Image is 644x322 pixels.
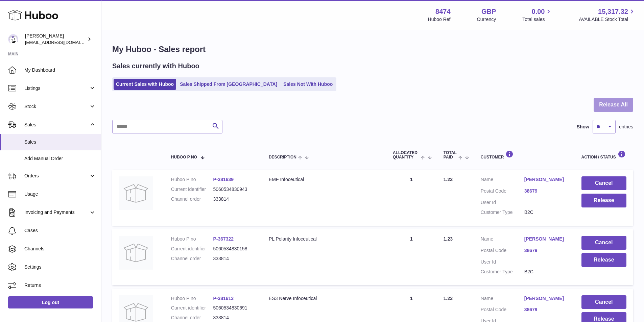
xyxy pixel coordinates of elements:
dd: B2C [524,269,568,275]
dt: Huboo P no [171,295,213,302]
img: orders@neshealth.com [8,34,18,44]
span: Returns [24,282,96,289]
dd: 333814 [213,196,255,202]
span: Add Manual Order [24,155,96,162]
strong: GBP [481,7,496,16]
dt: Customer Type [481,269,524,275]
img: no-photo.jpg [119,176,153,210]
dt: Huboo P no [171,176,213,183]
h2: Sales currently with Huboo [112,61,199,71]
dt: Postal Code [481,247,524,255]
dd: 333814 [213,315,255,321]
span: 1.23 [444,296,453,301]
div: Currency [477,16,496,23]
span: Invoicing and Payments [24,209,89,216]
span: entries [619,124,633,130]
a: [PERSON_NAME] [524,295,568,302]
span: 1.23 [444,177,453,182]
div: Huboo Ref [428,16,451,23]
dt: Current identifier [171,305,213,311]
button: Cancel [581,236,626,250]
img: no-photo.jpg [119,236,153,270]
dd: B2C [524,209,568,216]
td: 1 [386,229,437,285]
dt: Channel order [171,196,213,202]
a: P-381639 [213,177,234,182]
dt: Current identifier [171,246,213,252]
span: Listings [24,85,89,92]
div: Customer [481,150,568,159]
button: Release All [594,98,633,112]
a: [PERSON_NAME] [524,236,568,242]
dd: 333814 [213,255,255,262]
dt: User Id [481,259,524,265]
a: Sales Not With Huboo [281,79,335,90]
span: AVAILABLE Stock Total [579,16,636,23]
span: Total sales [522,16,552,23]
dd: 5060534830691 [213,305,255,311]
span: Sales [24,122,89,128]
a: P-367322 [213,236,234,242]
a: 38679 [524,247,568,254]
a: 38679 [524,306,568,313]
dd: 5060534830158 [213,246,255,252]
div: PL Polarity Infoceutical [269,236,379,242]
label: Show [577,124,589,130]
button: Cancel [581,295,626,309]
button: Release [581,253,626,267]
span: Total paid [444,151,457,159]
a: [PERSON_NAME] [524,176,568,183]
dt: Current identifier [171,186,213,193]
a: Sales Shipped From [GEOGRAPHIC_DATA] [177,79,280,90]
a: 38679 [524,188,568,194]
span: Huboo P no [171,155,197,159]
span: 15,317.32 [598,7,628,16]
button: Cancel [581,176,626,190]
span: 1.23 [444,236,453,242]
span: Description [269,155,296,159]
span: Stock [24,103,89,110]
dt: Channel order [171,255,213,262]
span: Orders [24,173,89,179]
span: Settings [24,264,96,270]
dd: 5060534830943 [213,186,255,193]
dt: Channel order [171,315,213,321]
dt: Postal Code [481,306,524,315]
h1: My Huboo - Sales report [112,44,633,55]
span: Usage [24,191,96,197]
dt: Postal Code [481,188,524,196]
a: P-381613 [213,296,234,301]
span: 0.00 [532,7,545,16]
a: 0.00 Total sales [522,7,552,23]
div: ES3 Nerve Infoceutical [269,295,379,302]
dt: User Id [481,199,524,206]
span: [EMAIL_ADDRESS][DOMAIN_NAME] [25,40,99,45]
dt: Name [481,295,524,303]
div: Action / Status [581,150,626,159]
td: 1 [386,170,437,226]
span: ALLOCATED Quantity [393,151,420,159]
span: My Dashboard [24,67,96,73]
dt: Customer Type [481,209,524,216]
div: EMF Infoceutical [269,176,379,183]
span: Sales [24,139,96,145]
dt: Name [481,176,524,184]
dt: Huboo P no [171,236,213,242]
span: Cases [24,227,96,234]
strong: 8474 [435,7,451,16]
dt: Name [481,236,524,244]
a: 15,317.32 AVAILABLE Stock Total [579,7,636,23]
a: Log out [8,296,93,308]
div: [PERSON_NAME] [25,33,86,46]
span: Channels [24,246,96,252]
a: Current Sales with Huboo [114,79,176,90]
button: Release [581,194,626,207]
